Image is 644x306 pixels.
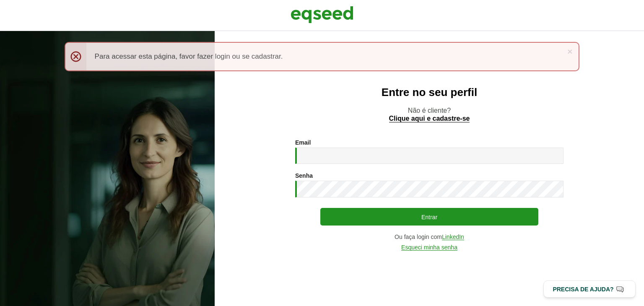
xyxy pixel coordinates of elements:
[320,208,538,226] button: Entrar
[231,86,627,99] h2: Entre no seu perfil
[567,47,572,56] a: ×
[65,42,580,71] div: Para acessar esta página, favor fazer login ou se cadastrar.
[389,115,470,122] a: Clique aqui e cadastre-se
[291,4,353,25] img: EqSeed Logo
[295,234,563,240] div: Ou faça login com
[442,234,464,240] a: LinkedIn
[231,106,627,122] p: Não é cliente?
[295,140,311,145] label: Email
[401,244,457,251] a: Esqueci minha senha
[295,173,313,179] label: Senha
